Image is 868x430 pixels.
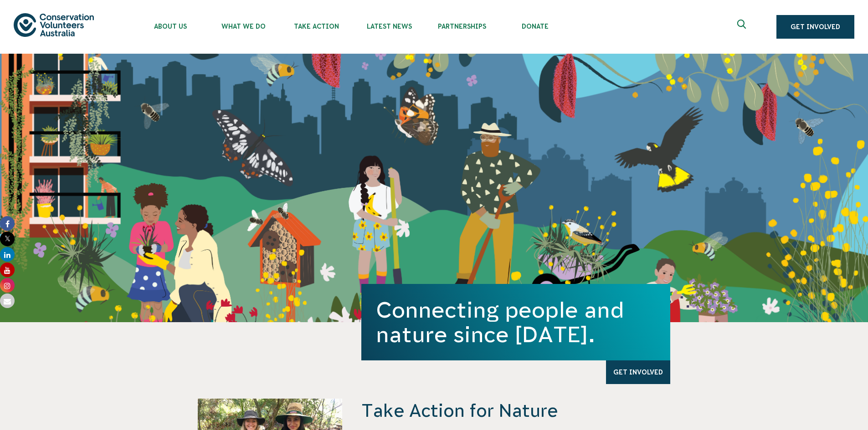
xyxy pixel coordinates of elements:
[280,23,353,30] span: Take Action
[737,20,749,34] span: Expand search box
[207,23,280,30] span: What We Do
[732,16,754,38] button: Expand search box Close search box
[426,23,498,30] span: Partnerships
[776,15,854,39] a: Get Involved
[376,298,656,347] h1: Connecting people and nature since [DATE].
[14,13,94,36] img: logo.svg
[134,23,207,30] span: About Us
[353,23,426,30] span: Latest News
[606,360,670,384] a: Get Involved
[498,23,571,30] span: Donate
[361,399,670,422] h4: Take Action for Nature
